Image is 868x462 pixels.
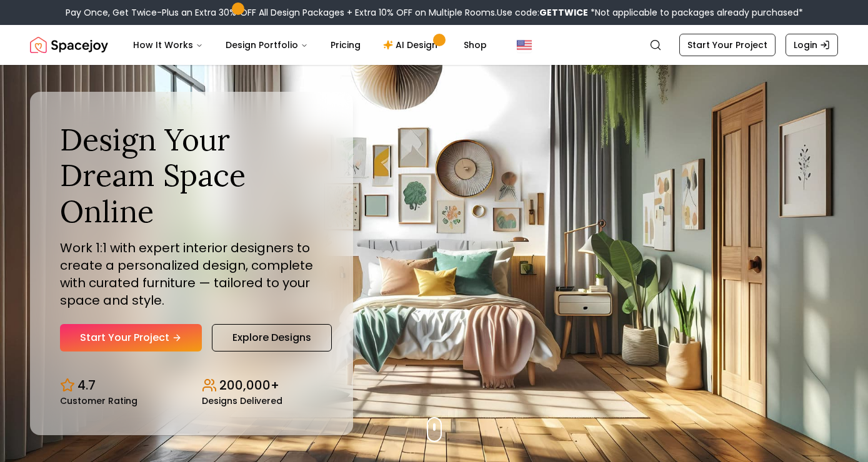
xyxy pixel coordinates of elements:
[123,32,213,57] button: How It Works
[30,32,108,57] a: Spacejoy
[786,34,838,56] a: Login
[321,32,371,57] a: Pricing
[60,122,323,230] h1: Design Your Dream Space Online
[588,6,803,19] span: *Not applicable to packages already purchased*
[66,6,803,19] div: Pay Once, Get Twice-Plus an Extra 30% OFF All Design Packages + Extra 10% OFF on Multiple Rooms.
[454,32,497,57] a: Shop
[30,32,108,57] img: Spacejoy Logo
[373,32,451,57] a: AI Design
[212,324,332,351] a: Explore Designs
[679,34,776,56] a: Start Your Project
[497,6,588,19] span: Use code:
[517,37,532,52] img: United States
[60,396,137,405] small: Customer Rating
[60,366,323,405] div: Design stats
[539,6,588,19] b: GETTWICE
[30,25,838,65] nav: Global
[60,324,202,351] a: Start Your Project
[219,376,279,394] p: 200,000+
[77,376,96,394] p: 4.7
[60,239,323,309] p: Work 1:1 with expert interior designers to create a personalized design, complete with curated fu...
[123,32,497,57] nav: Main
[202,396,282,405] small: Designs Delivered
[216,32,318,57] button: Design Portfolio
